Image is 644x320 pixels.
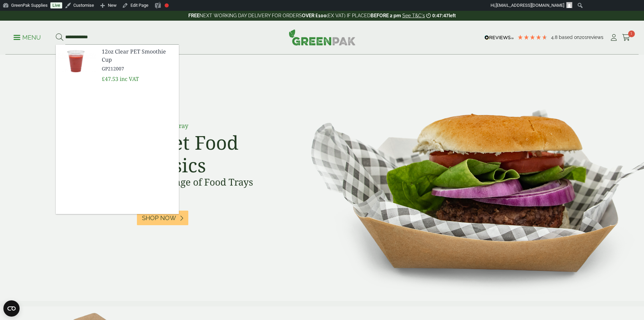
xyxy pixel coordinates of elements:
[622,33,630,43] a: 1
[188,13,199,18] strong: FREE
[3,300,20,317] button: Open CMP widget
[50,2,62,8] a: Live
[137,131,289,176] h2: Street Food Classics
[587,35,603,40] span: reviews
[402,13,425,18] a: See T&C's
[137,211,188,225] a: Shop Now
[165,3,169,7] div: Focus keyphrase not set
[290,55,644,301] img: Street Food Classics
[622,34,630,41] i: Cart
[142,214,176,222] span: Shop Now
[120,75,139,83] span: inc VAT
[102,47,173,72] a: 12oz Clear PET Smoothie Cup GP212007
[289,29,356,45] img: GreenPak Supplies
[496,3,564,8] span: [EMAIL_ADDRESS][DOMAIN_NAME]
[137,121,289,130] p: Kraft Burger Tray
[579,35,587,40] span: 201
[137,176,289,188] h3: Wide Range of Food Trays
[102,65,173,72] span: GP212007
[628,30,635,37] span: 1
[432,13,449,18] span: 0:47:47
[14,34,41,42] p: Menu
[517,34,548,40] div: 4.79 Stars
[484,35,514,40] img: REVIEWS.io
[302,13,327,18] strong: OVER £100
[14,34,41,40] a: Menu
[559,35,579,40] span: Based on
[371,13,401,18] strong: BEFORE 2 pm
[449,13,456,18] span: left
[610,34,618,41] i: My Account
[56,45,96,77] img: GP212007
[102,47,173,64] span: 12oz Clear PET Smoothie Cup
[102,75,118,83] span: £47.53
[551,35,559,40] span: 4.8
